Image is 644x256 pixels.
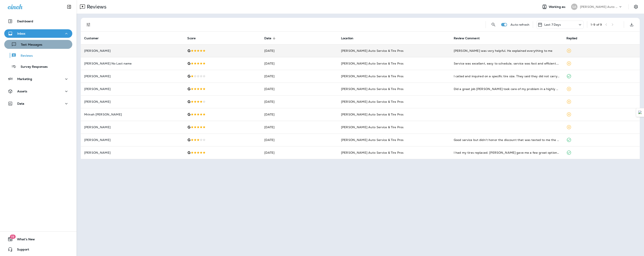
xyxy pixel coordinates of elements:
[85,4,107,10] p: Reviews
[341,36,359,40] span: Location
[17,90,27,93] p: Assets
[454,138,560,142] div: Good service but didn’t honor the discount that was texted to me the week before
[4,62,72,71] button: Survey Responses
[84,20,93,29] button: Filters
[261,83,338,95] td: [DATE]
[4,245,72,254] button: Support
[4,29,72,38] button: Inbox
[84,151,181,154] p: [PERSON_NAME]
[591,23,602,26] div: 1 - 9 of 9
[84,138,181,142] p: [PERSON_NAME]
[341,151,404,155] span: [PERSON_NAME] Auto Service & Tire Pros
[4,40,72,49] button: Text Messages
[341,87,404,91] span: [PERSON_NAME] Auto Service & Tire Pros
[84,49,181,52] p: [PERSON_NAME]
[580,5,618,8] p: [PERSON_NAME] Auto Service & Tire Pros
[17,20,33,23] p: Dashboard
[4,17,72,25] button: Dashboard
[489,20,498,29] button: Search Reviews
[84,37,99,40] span: Customer
[84,36,104,40] span: Customer
[4,235,72,243] button: 19What's New
[261,44,338,57] td: [DATE]
[627,20,636,29] button: Export as CSV
[544,23,561,26] p: Last 7 Days
[632,3,640,11] button: Settings
[17,77,32,81] p: Marketing
[638,111,642,114] img: Detect Auto
[454,49,560,53] div: Luis Flores was very helpful. He explained everything to me
[341,100,404,104] span: [PERSON_NAME] Auto Service & Tire Pros
[261,57,338,70] td: [DATE]
[566,36,583,40] span: Replied
[84,125,181,129] p: [PERSON_NAME]
[13,238,35,243] span: What's New
[341,138,404,142] span: [PERSON_NAME] Auto Service & Tire Pros
[261,95,338,108] td: [DATE]
[454,36,485,40] span: Review Comment
[4,87,72,96] button: Assets
[84,75,181,78] p: [PERSON_NAME]
[549,5,567,9] span: Working as:
[510,23,529,26] p: Auto refresh
[341,49,404,53] span: [PERSON_NAME] Auto Service & Tire Pros
[454,37,480,40] span: Review Comment
[13,248,29,253] span: Support
[261,70,338,83] td: [DATE]
[84,87,181,91] p: [PERSON_NAME]
[187,36,201,40] span: Score
[261,108,338,121] td: [DATE]
[16,54,33,58] p: Reviews
[84,113,181,116] p: Mrinah [PERSON_NAME]
[261,134,338,146] td: [DATE]
[566,37,577,40] span: Replied
[454,74,560,78] div: I called and inquired on a specific tire size. They said they did not carry it, but could order f...
[84,62,181,65] p: [PERSON_NAME] No Last name
[17,43,42,47] p: Text Messages
[4,99,72,108] button: Data
[454,87,560,91] div: Did a great job Adrian took care of my problem in a highly professional manner
[261,146,338,159] td: [DATE]
[454,151,560,155] div: I had my tires replaced. Rick gave me a few great options. The service was very fast and friendly...
[341,74,404,78] span: [PERSON_NAME] Auto Service & Tire Pros
[341,113,404,116] span: [PERSON_NAME] Auto Service & Tire Pros
[454,61,560,66] div: Service was excellent, easy to schedule, service was fast and efficient. I will definitely be cal...
[187,37,196,40] span: Score
[10,235,16,239] span: 19
[84,100,181,103] p: [PERSON_NAME]
[17,102,24,105] p: Data
[17,32,25,35] p: Inbox
[16,65,48,69] p: Survey Responses
[341,37,353,40] span: Location
[264,37,272,40] span: Date
[4,51,72,60] button: Reviews
[264,36,277,40] span: Date
[571,4,577,10] div: SA
[261,121,338,134] td: [DATE]
[63,3,75,11] button: Collapse Sidebar
[4,75,72,83] button: Marketing
[341,62,404,65] span: [PERSON_NAME] Auto Service & Tire Pros
[341,125,404,129] span: [PERSON_NAME] Auto Service & Tire Pros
